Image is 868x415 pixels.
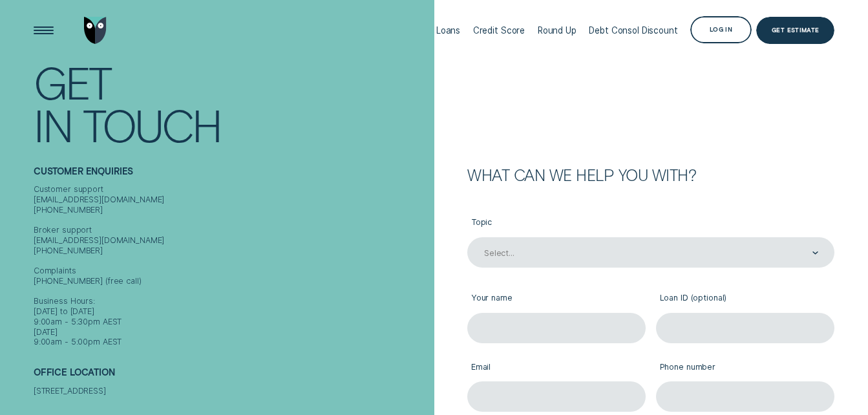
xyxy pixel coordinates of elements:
[436,25,460,36] div: Loans
[30,17,57,44] button: Open Menu
[34,166,429,184] h2: Customer Enquiries
[34,103,72,146] div: In
[589,25,677,36] div: Debt Consol Discount
[484,248,514,259] div: Select...
[690,16,751,43] button: Log in
[467,354,646,381] label: Email
[538,25,577,36] div: Round Up
[473,25,525,36] div: Credit Score
[34,367,429,385] h2: Office Location
[34,61,111,103] div: Get
[656,285,834,313] label: Loan ID (optional)
[84,17,107,44] img: Wisr
[467,167,834,182] h2: What can we help you with?
[34,184,429,347] div: Customer support [EMAIL_ADDRESS][DOMAIN_NAME] [PHONE_NUMBER] Broker support [EMAIL_ADDRESS][DOMAI...
[467,285,646,313] label: Your name
[656,354,834,381] label: Phone number
[34,386,429,396] div: [STREET_ADDRESS]
[83,103,220,146] div: Touch
[756,17,834,44] a: Get Estimate
[34,61,429,146] h1: Get In Touch
[467,209,834,237] label: Topic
